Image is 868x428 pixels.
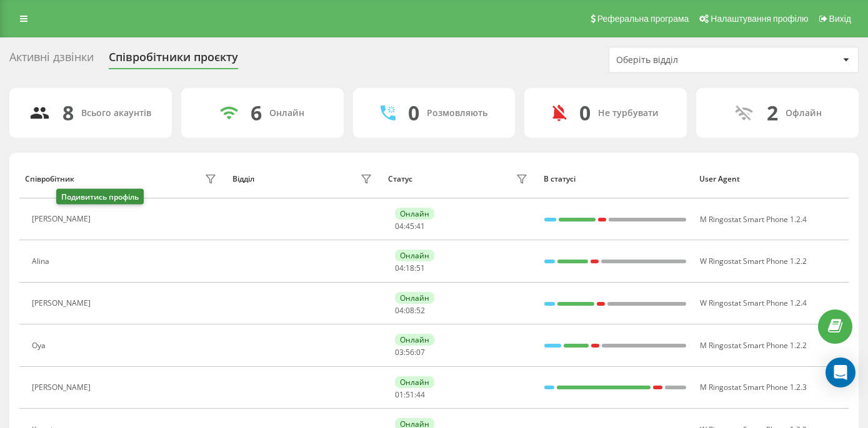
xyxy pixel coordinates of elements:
div: Всього акаунтів [81,108,151,119]
div: 0 [408,101,419,125]
span: 18 [406,263,414,273]
span: 44 [416,389,425,400]
div: Не турбувати [598,108,659,119]
div: 8 [62,101,74,125]
span: 41 [416,221,425,231]
div: В статусі [544,175,687,183]
span: 01 [395,389,404,400]
div: Співробітники проєкту [109,51,238,70]
span: 52 [416,305,425,316]
span: 51 [406,389,414,400]
span: 04 [395,221,404,231]
span: Налаштування профілю [711,14,808,24]
div: 2 [767,101,778,125]
div: 0 [579,101,591,125]
span: M Ringostat Smart Phone 1.2.2 [700,340,807,351]
span: 56 [406,347,414,357]
span: 08 [406,305,414,316]
div: [PERSON_NAME] [32,383,94,392]
span: Вихід [829,14,851,24]
div: Онлайн [395,208,434,220]
div: 6 [251,101,262,125]
div: Активні дзвінки [9,51,94,70]
span: 45 [406,221,414,231]
div: Онлайн [395,250,434,261]
span: 04 [395,263,404,273]
div: : : [395,391,425,399]
div: Відділ [232,175,254,183]
div: Oya [32,341,49,350]
div: Онлайн [395,292,434,304]
div: : : [395,264,425,273]
div: Офлайн [786,108,822,119]
div: Подивитись профіль [56,189,144,205]
span: 51 [416,263,425,273]
span: W Ringostat Smart Phone 1.2.4 [700,298,807,308]
div: Онлайн [395,376,434,388]
div: : : [395,348,425,357]
div: Онлайн [395,334,434,346]
span: 03 [395,347,404,357]
div: Розмовляють [427,108,487,119]
div: Alina [32,257,52,266]
div: Онлайн [269,108,304,119]
div: User Agent [699,175,843,183]
div: [PERSON_NAME] [32,215,94,223]
span: 07 [416,347,425,357]
div: : : [395,222,425,231]
span: W Ringostat Smart Phone 1.2.2 [700,256,807,266]
span: M Ringostat Smart Phone 1.2.3 [700,382,807,392]
div: Open Intercom Messenger [826,357,856,387]
div: Статус [388,175,412,183]
span: 04 [395,305,404,316]
div: Співробітник [25,175,74,183]
div: [PERSON_NAME] [32,299,94,308]
div: : : [395,306,425,315]
span: M Ringostat Smart Phone 1.2.4 [700,214,807,225]
span: Реферальна програма [597,14,689,24]
div: Оберіть відділ [616,55,766,66]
